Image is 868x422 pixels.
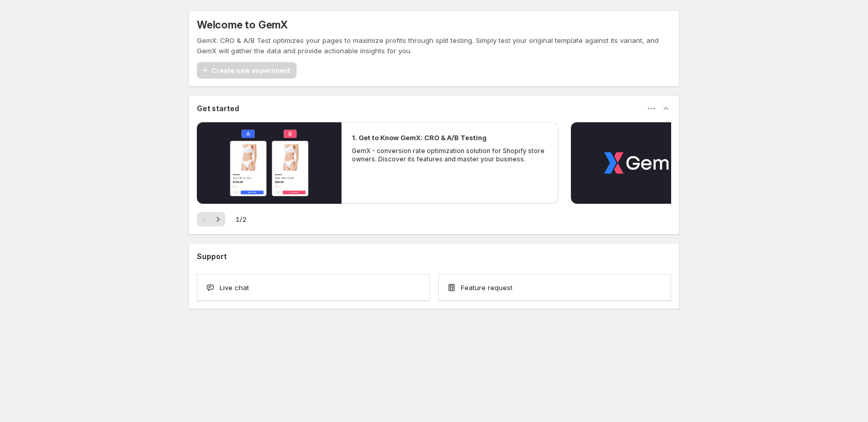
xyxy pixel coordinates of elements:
p: GemX - conversion rate optimization solution for Shopify store owners. Discover its features and ... [352,147,548,163]
p: GemX: CRO & A/B Test optimizes your pages to maximize profits through split testing. Simply test ... [197,35,671,56]
h5: Welcome to GemX [197,19,288,31]
span: Live chat [220,282,249,293]
span: 1 / 2 [236,214,246,224]
h2: 1. Get to Know GemX: CRO & A/B Testing [352,132,487,143]
h3: Get started [197,103,239,114]
h3: Support [197,251,227,262]
span: Feature request [461,282,513,293]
